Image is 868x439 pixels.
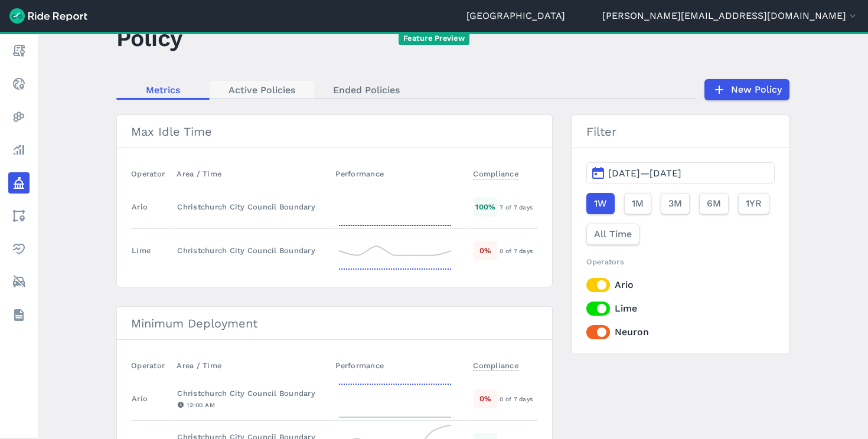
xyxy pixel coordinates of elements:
th: Performance [331,162,468,185]
span: 1YR [746,196,762,211]
span: Compliance [473,166,518,179]
span: Compliance [473,358,518,371]
span: [DATE]—[DATE] [608,168,681,179]
button: 6M [699,193,729,214]
button: 1W [586,193,615,214]
h3: Max Idle Time [117,115,552,148]
div: Christchurch City Council Boundary [177,201,325,212]
a: Report [8,40,30,61]
div: 12:00 AM [177,399,325,410]
th: Operator [131,354,172,377]
span: Feature Preview [399,32,469,45]
th: Area / Time [172,354,331,377]
button: All Time [586,224,639,245]
a: Realtime [8,73,30,94]
h3: Filter [572,115,789,148]
a: Analyze [8,139,30,160]
button: 3M [661,193,690,214]
div: Ario [132,201,148,212]
div: Christchurch City Council Boundary [177,388,325,399]
div: Christchurch City Council Boundary [177,245,325,256]
img: Ride Report [9,8,87,24]
a: New Policy [704,79,789,100]
button: 1M [624,193,651,214]
a: Active Policies [210,81,314,99]
a: Metrics [116,81,210,99]
button: [PERSON_NAME][EMAIL_ADDRESS][DOMAIN_NAME] [602,9,859,23]
span: 6M [707,196,721,211]
div: 7 of 7 days [500,202,537,212]
span: 3M [668,196,682,211]
span: 1W [594,196,607,211]
div: 0 % [474,389,497,408]
label: Lime [586,302,775,316]
th: Area / Time [172,162,331,185]
h3: Minimum Deployment [117,307,552,340]
a: Policy [8,172,30,194]
div: 0 % [474,241,497,260]
button: [DATE]—[DATE] [586,162,775,184]
a: Datasets [8,304,30,326]
a: Areas [8,205,30,227]
th: Performance [331,354,468,377]
a: ModeShift [8,271,30,293]
span: All Time [594,227,632,241]
a: Ended Policies [314,81,419,99]
div: Lime [132,245,151,256]
span: Operators [586,257,624,266]
span: 1M [632,196,644,211]
a: Heatmaps [8,106,30,127]
button: 1YR [738,193,769,214]
a: [GEOGRAPHIC_DATA] [466,9,565,23]
th: Operator [131,162,172,185]
div: Ario [132,393,148,404]
label: Neuron [586,325,775,339]
div: 100 % [474,198,497,216]
a: Health [8,238,30,260]
div: 0 of 7 days [500,245,537,256]
label: Ario [586,278,775,292]
div: 0 of 7 days [500,394,537,404]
